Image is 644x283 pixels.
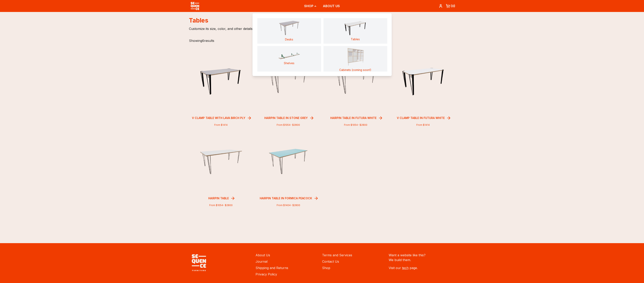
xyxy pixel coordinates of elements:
img: logo [344,21,367,36]
span: - $ 2800 [291,204,300,207]
img: prd [266,68,311,95]
h4: Desks [285,37,293,41]
div: ( 0 ) [451,4,455,8]
p: From $ 1054 [256,123,321,127]
img: prd [401,67,446,96]
img: logo [344,46,367,66]
p: Customize its size, color, and other details to design the perfect piece of furniture for you. [189,24,455,33]
a: Journal [256,259,267,263]
h3: V Clamp Table with Lava birch ply [190,114,247,122]
p: From $ 1404 [256,204,321,207]
a: prdV Clamp Table in Futura WhiteFrom $1414 [391,49,455,127]
button: SHOP [304,0,317,12]
p: From $ 1414 [391,123,455,127]
img: logo [278,20,300,36]
a: tech [402,266,409,270]
span: - $ 2800 [290,123,300,126]
a: prdHairpin TableFrom $1054- $2800 [189,130,253,207]
a: Contact Us [322,259,339,263]
img: logo [278,52,300,60]
a: prdHairpin Table in Stone GreyFrom $1054- $2800 [256,49,321,127]
h3: Hairpin Table [207,195,230,202]
a: Privacy Policy [256,272,277,276]
h3: Hairpin Table in Futura White [329,114,378,122]
h3: Hairpin Table in Stone Grey [263,114,309,122]
h4: Cabinets (coming soon!) [339,68,371,72]
p: We build them. [389,257,455,262]
a: ABOUT US [323,4,340,8]
img: logo [189,253,209,273]
a: Terms and Services [322,253,352,257]
a: About Us [256,253,270,257]
a: Cabinets (coming soon!) [323,46,387,72]
span: - $ 2800 [358,123,367,126]
h4: Shelves [284,61,294,65]
img: prd [199,67,244,96]
a: Shop [322,266,330,270]
a: prdHairpin Table in Futura WhiteFrom $1054- $2800 [324,49,388,127]
a: Tables [323,18,387,44]
h3: Hairpin Table in Formica Peacock [258,195,314,202]
a: Shelves [257,46,321,72]
img: prd [199,148,244,175]
div: SHOP [253,13,392,76]
a: Shipping and Returns [256,266,288,270]
p: From $ 1414 [189,123,253,127]
h3: V Clamp Table in Futura White [395,114,446,122]
h4: tables [189,17,455,24]
img: prd [266,148,311,176]
a: Desks [257,18,321,44]
p: From $ 1054 [189,204,253,207]
h4: Showing 6 results [189,38,455,43]
p: From $ 1054 [324,123,388,127]
span: - $ 2800 [223,204,233,207]
a: prdHairpin Table in Formica PeacockFrom $1404- $2800 [256,130,321,207]
h4: Tables [351,37,360,41]
img: prd [333,68,378,95]
p: Want a website like this? [389,253,455,257]
a: prdV Clamp Table with Lava birch plyFrom $1414 [189,49,253,127]
p: Visit our page. [389,265,455,270]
